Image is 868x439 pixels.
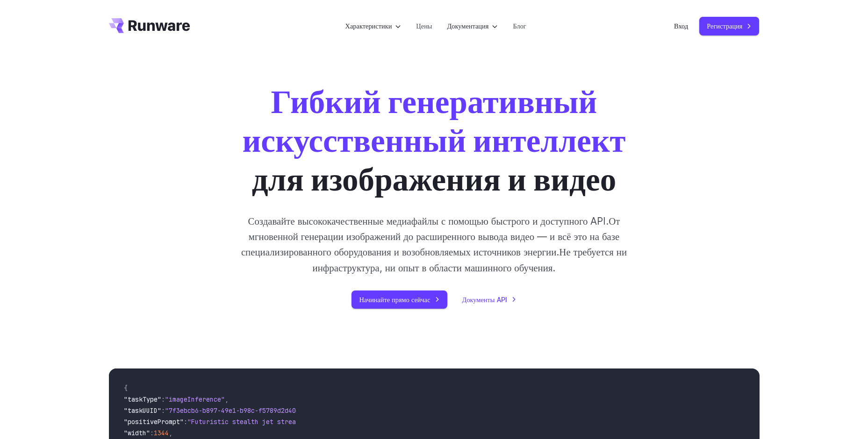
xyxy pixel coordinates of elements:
ya-tr-span: Блог [513,22,526,30]
ya-tr-span: Не требуется ни инфраструктура, ни опыт в области машинного обучения. [313,246,627,273]
span: "Futuristic stealth jet streaking through a neon-lit cityscape with glowing purple exhaust" [187,418,528,426]
ya-tr-span: Документация [447,22,489,30]
span: 1344 [154,429,169,437]
a: Регистрация [699,17,759,35]
span: { [124,384,128,392]
span: "positivePrompt" [124,418,184,426]
ya-tr-span: Создавайте высококачественные медиафайлы с помощью быстрого и доступного API. [248,215,609,227]
a: Вход [674,21,688,31]
ya-tr-span: Цены [416,22,432,30]
a: Блог [513,21,526,31]
span: "imageInference" [165,395,225,404]
span: , [169,429,172,437]
span: : [184,418,187,426]
a: Документы API [462,294,516,305]
span: "7f3ebcb6-b897-49e1-b98c-f5789d2d40d7" [165,406,307,415]
span: "taskType" [124,395,161,404]
span: "width" [124,429,150,437]
ya-tr-span: Документы API [462,294,507,305]
ya-tr-span: Характеристики [345,22,392,30]
ya-tr-span: Начинайте прямо сейчас [359,294,430,305]
ya-tr-span: Гибкий генеративный искусственный интеллект [243,82,626,160]
a: Перейти к / [109,18,190,33]
ya-tr-span: От мгновенной генерации изображений до расширенного вывода видео — и всё это на базе специализиро... [241,215,620,258]
ya-tr-span: для изображения и видео [252,159,617,198]
span: "taskUUID" [124,406,161,415]
ya-tr-span: Регистрация [707,21,742,31]
a: Начинайте прямо сейчас [352,290,447,309]
span: , [225,395,229,404]
span: : [150,429,154,437]
a: Цены [416,21,432,31]
span: : [161,395,165,404]
span: : [161,406,165,415]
